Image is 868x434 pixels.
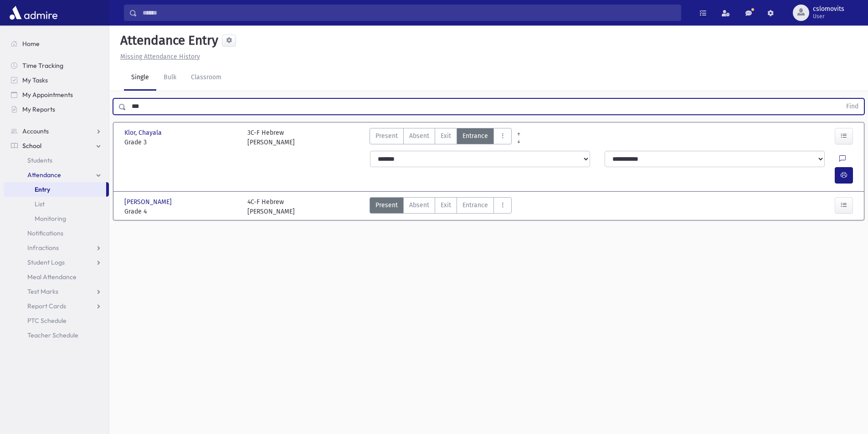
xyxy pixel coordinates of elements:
[4,197,109,211] a: List
[4,226,109,240] a: Notifications
[137,5,681,21] input: Search
[27,258,65,266] span: Student Logs
[22,91,73,99] span: My Appointments
[409,200,429,210] span: Absent
[370,128,512,147] div: AttTypes
[7,4,60,22] img: AdmirePro
[27,287,58,296] span: Test Marks
[4,153,109,168] a: Students
[4,313,109,328] a: PTC Schedule
[4,138,109,153] a: School
[4,328,109,342] a: Teacher Schedule
[117,53,200,61] a: Missing Attendance History
[4,255,109,270] a: Student Logs
[4,58,109,73] a: Time Tracking
[813,5,844,13] span: cslomovits
[841,99,864,114] button: Find
[813,13,844,20] span: User
[4,102,109,117] a: My Reports
[4,168,109,182] a: Attendance
[441,131,451,141] span: Exit
[22,61,63,70] span: Time Tracking
[22,40,40,48] span: Home
[27,317,67,325] span: PTC Schedule
[156,65,184,91] a: Bulk
[35,214,66,223] span: Monitoring
[409,131,429,141] span: Absent
[117,33,218,48] h5: Attendance Entry
[4,299,109,313] a: Report Cards
[4,270,109,284] a: Meal Attendance
[27,302,66,310] span: Report Cards
[124,128,164,138] span: Klor, Chayala
[375,200,398,210] span: Present
[184,65,229,91] a: Classroom
[4,182,106,197] a: Entry
[462,131,488,141] span: Entrance
[4,124,109,138] a: Accounts
[120,53,200,61] u: Missing Attendance History
[22,76,48,84] span: My Tasks
[247,128,295,147] div: 3C-F Hebrew [PERSON_NAME]
[22,105,55,113] span: My Reports
[370,197,512,216] div: AttTypes
[4,73,109,87] a: My Tasks
[4,211,109,226] a: Monitoring
[35,200,45,208] span: List
[27,331,78,339] span: Teacher Schedule
[124,65,156,91] a: Single
[35,185,50,194] span: Entry
[22,127,49,135] span: Accounts
[27,156,52,164] span: Students
[124,207,238,216] span: Grade 4
[4,284,109,299] a: Test Marks
[375,131,398,141] span: Present
[462,200,488,210] span: Entrance
[22,142,41,150] span: School
[441,200,451,210] span: Exit
[4,240,109,255] a: Infractions
[27,273,77,281] span: Meal Attendance
[247,197,295,216] div: 4C-F Hebrew [PERSON_NAME]
[124,138,238,147] span: Grade 3
[27,171,61,179] span: Attendance
[4,36,109,51] a: Home
[27,229,63,237] span: Notifications
[124,197,174,207] span: [PERSON_NAME]
[4,87,109,102] a: My Appointments
[27,244,59,252] span: Infractions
